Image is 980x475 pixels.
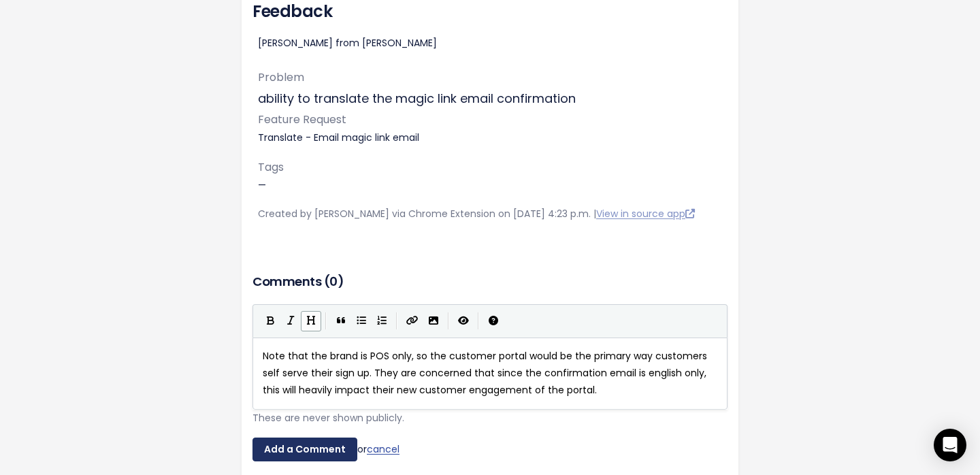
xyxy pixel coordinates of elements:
[423,311,444,331] button: Import an image
[372,311,392,331] button: Numbered List
[258,35,722,52] div: [PERSON_NAME] from [PERSON_NAME]
[331,311,351,331] button: Quote
[301,311,321,331] button: Heading
[258,112,346,127] span: Feature Request
[280,311,301,331] button: Italic
[325,312,327,329] i: |
[258,110,722,147] p: Translate - Email magic link email
[351,311,372,331] button: Generic List
[483,311,504,331] button: Markdown Guide
[252,272,728,291] h3: Comments ( )
[478,312,479,329] i: |
[448,312,449,329] i: |
[252,438,728,462] div: or
[252,438,357,462] input: Add a Comment
[252,411,404,425] span: These are never shown publicly.
[263,349,710,397] span: Note that the brand is POS only, so the customer portal would be the primary way customers self s...
[258,207,695,220] span: Created by [PERSON_NAME] via Chrome Extension on [DATE] 4:23 p.m. |
[329,273,338,290] span: 0
[402,311,423,331] button: Create Link
[934,429,966,461] div: Open Intercom Messenger
[258,88,722,110] p: ability to translate the magic link email confirmation
[367,442,399,456] a: cancel
[396,312,397,329] i: |
[260,311,280,331] button: Bold
[596,207,695,220] a: View in source app
[258,159,284,175] span: Tags
[453,311,474,331] button: Toggle Preview
[258,69,304,85] span: Problem
[258,158,722,195] p: —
